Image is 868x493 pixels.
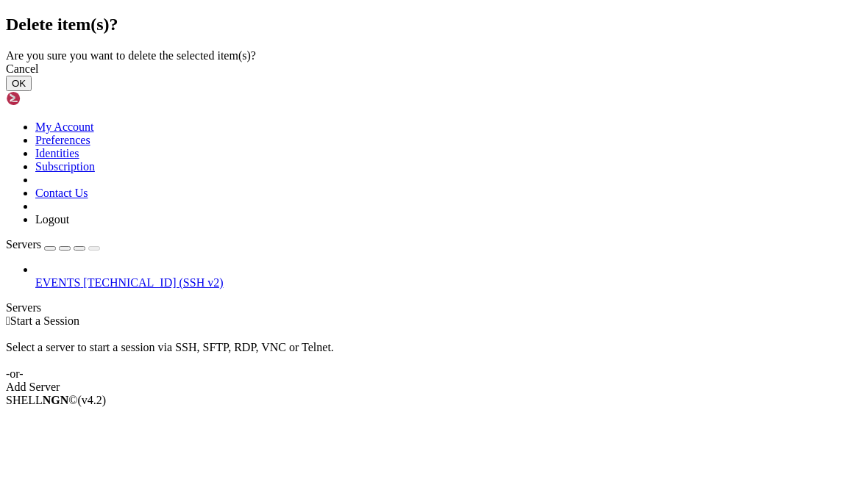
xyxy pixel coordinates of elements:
[6,301,862,314] div: Servers
[35,160,95,173] a: Subscription
[35,120,94,133] a: My Account
[6,328,862,381] div: Select a server to start a session via SSH, SFTP, RDP, VNC or Telnet. -or-
[6,76,32,91] button: OK
[6,15,862,35] h2: Delete item(s)?
[6,91,90,106] img: Shellngn
[35,263,862,289] li: EVENTS [TECHNICAL_ID] (SSH v2)
[78,394,107,406] span: 4.2.0
[10,314,79,327] span: Start a Session
[35,147,79,159] a: Identities
[83,276,223,289] span: [TECHNICAL_ID] (SSH v2)
[6,238,41,251] span: Servers
[35,187,88,199] a: Contact Us
[35,276,80,289] span: EVENTS
[6,49,862,62] div: Are you sure you want to delete the selected item(s)?
[6,381,862,394] div: Add Server
[35,213,69,226] a: Logout
[6,62,862,76] div: Cancel
[35,134,90,146] a: Preferences
[6,314,10,327] span: 
[35,276,862,289] a: EVENTS [TECHNICAL_ID] (SSH v2)
[6,394,106,406] span: SHELL ©
[43,394,69,406] b: NGN
[6,238,100,251] a: Servers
